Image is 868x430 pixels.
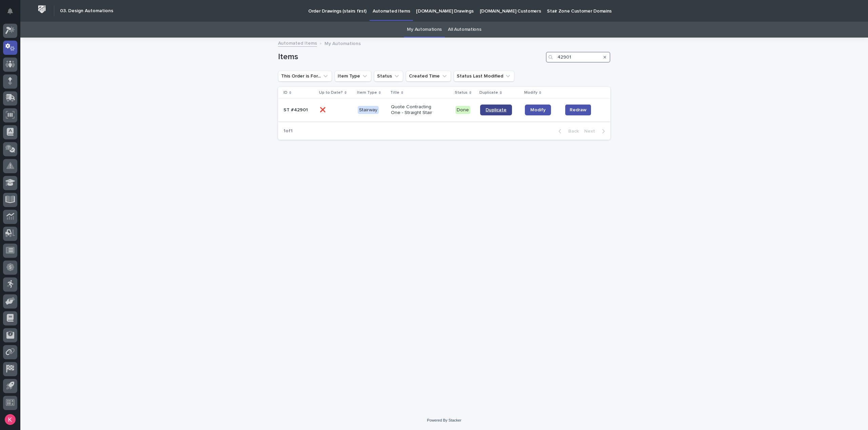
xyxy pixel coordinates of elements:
span: Next [584,129,599,134]
span: Redraw [570,107,587,113]
p: Duplicate [479,89,498,96]
button: users-avatar [3,412,17,427]
span: Back [564,129,579,134]
p: 1 of 1 [278,123,298,139]
p: ID [283,89,288,96]
a: My Automations [407,22,442,38]
button: Created Time [406,71,451,82]
p: Title [390,89,399,96]
a: Duplicate [480,105,512,115]
h1: Items [278,52,543,62]
button: Status Last Modified [454,71,514,82]
div: Stairway [358,106,379,114]
a: All Automations [448,22,481,38]
p: Quote Contracting One - Straight Stair [391,104,439,116]
button: This Order is For... [278,71,332,82]
tr: ST #42901ST #42901 ❌❌ StairwayQuote Contracting One - Straight StairDoneDuplicateModifyRedraw [278,99,610,121]
button: Next [581,128,610,134]
button: Back [553,128,581,134]
p: My Automations [324,39,361,47]
button: Item Type [335,71,371,82]
img: Workspace Logo [36,3,48,16]
input: Search [546,52,610,63]
div: Notifications [8,8,17,19]
a: Modify [525,105,551,115]
a: Automated Items [278,39,317,47]
span: Modify [530,108,546,112]
p: ❌ [320,106,327,113]
h2: 03. Design Automations [60,8,113,14]
span: Duplicate [486,108,507,112]
button: Status [374,71,403,82]
p: Status [455,89,468,96]
button: Notifications [3,4,17,18]
p: Item Type [357,89,377,96]
p: Modify [524,89,537,96]
a: Powered By Stacker [427,418,461,422]
p: ST #42901 [283,106,309,113]
div: Done [455,106,470,114]
p: Up to Date? [319,89,343,96]
button: Redraw [565,105,591,115]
